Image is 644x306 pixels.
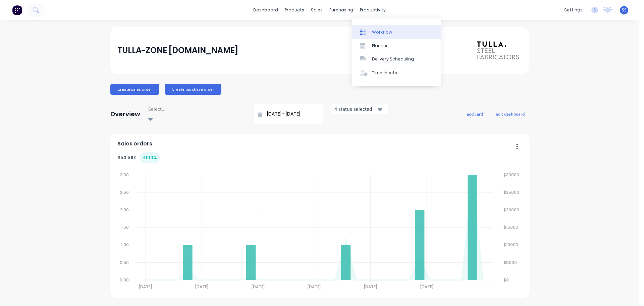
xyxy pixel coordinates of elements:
tspan: [DATE] [364,284,377,290]
tspan: [DATE] [308,284,321,290]
tspan: 0.00 [120,277,129,283]
tspan: $20000 [504,207,520,213]
tspan: 2.00 [120,207,129,213]
tspan: $25000 [504,189,520,195]
button: add card [462,110,487,118]
tspan: $30000 [504,172,520,178]
tspan: 2.50 [120,189,129,195]
div: Delivery Scheduling [372,56,414,62]
a: Workflow [352,25,441,39]
button: 4 status selected [331,104,388,114]
span: Sales orders [117,140,152,148]
tspan: [DATE] [139,284,152,290]
a: dashboard [250,5,281,15]
tspan: 1.50 [121,224,129,230]
div: Overview [110,107,140,121]
tspan: 1.00 [121,242,129,248]
tspan: $15000 [504,224,519,230]
tspan: [DATE] [252,284,265,290]
tspan: [DATE] [195,284,208,290]
div: Timesheets [372,70,397,76]
tspan: $10000 [504,242,519,248]
div: 4 status selected [334,105,377,113]
div: products [281,5,308,15]
tspan: 3.00 [120,172,129,178]
div: purchasing [326,5,357,15]
img: TULLA-ZONE PTY.LTD [475,40,522,61]
a: Planner [352,39,441,52]
tspan: [DATE] [421,284,434,290]
div: sales [308,5,326,15]
button: Create sales order [110,84,159,95]
div: Workflow [372,29,392,35]
button: edit dashboard [491,110,529,118]
button: Create purchase order [165,84,221,95]
a: Timesheets [352,66,441,80]
span: SS [622,7,627,13]
tspan: $0 [504,277,509,283]
div: Planner [372,43,388,49]
div: TULLA-ZONE [DOMAIN_NAME] [117,44,238,57]
tspan: 0.50 [120,260,129,265]
div: + 100 % [140,152,160,163]
a: Delivery Scheduling [352,52,441,66]
div: $ 50.59k [117,152,160,163]
tspan: $5000 [504,260,518,265]
div: productivity [357,5,389,15]
div: settings [561,5,586,15]
img: Factory [12,5,22,15]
